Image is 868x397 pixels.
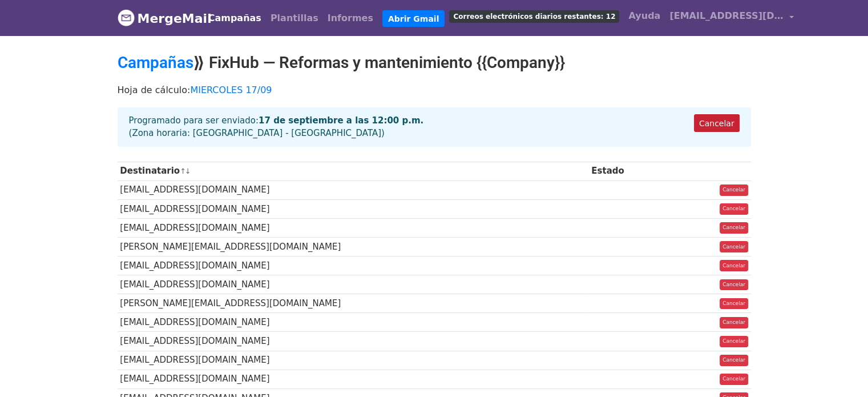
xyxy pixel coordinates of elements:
font: [EMAIL_ADDRESS][DOMAIN_NAME] [120,260,269,271]
font: [EMAIL_ADDRESS][DOMAIN_NAME] [120,374,269,384]
a: Cancelar [720,185,748,196]
font: Estado [591,166,624,176]
font: Hoja de cálculo: [118,85,191,95]
font: [EMAIL_ADDRESS][DOMAIN_NAME] [120,317,269,327]
a: Cancelar [720,203,748,215]
a: Campañas [204,7,266,30]
a: Cancelar [720,260,748,271]
font: [EMAIL_ADDRESS][DOMAIN_NAME] [120,185,269,195]
font: Cancelar [722,243,745,249]
font: [EMAIL_ADDRESS][DOMAIN_NAME] [120,279,269,290]
font: Programado para ser enviado: [129,115,259,126]
a: Abrir Gmail [382,10,445,27]
font: Correos electrónicos diarios restantes: 12 [453,13,615,21]
font: (Zona horaria: [GEOGRAPHIC_DATA] - [GEOGRAPHIC_DATA]) [129,128,385,138]
a: MIERCOLES 17/09 [190,85,272,95]
font: [PERSON_NAME][EMAIL_ADDRESS][DOMAIN_NAME] [120,298,341,308]
font: Cancelar [722,357,745,363]
font: Cancelar [722,262,745,268]
iframe: Chat Widget [811,342,868,397]
font: [EMAIL_ADDRESS][DOMAIN_NAME] [120,204,269,214]
a: [EMAIL_ADDRESS][DOMAIN_NAME] [665,5,798,31]
font: Cancelar [722,224,745,230]
font: Cancelar [722,300,745,306]
font: Cancelar [722,187,745,193]
font: MergeMail [138,11,212,26]
font: Ayuda [628,10,660,21]
font: Destinatario [120,166,180,176]
a: Cancelar [720,374,748,385]
a: Cancelar [720,355,748,366]
a: Cancelar [720,298,748,310]
a: Cancelar [720,241,748,252]
font: Plantillas [271,13,318,23]
font: Cancelar [722,319,745,325]
font: [PERSON_NAME][EMAIL_ADDRESS][DOMAIN_NAME] [120,242,341,252]
font: Cancelar [699,118,734,127]
a: ↓ [185,167,191,175]
font: Campañas [208,13,261,23]
font: Cancelar [722,376,745,382]
font: [EMAIL_ADDRESS][DOMAIN_NAME] [120,355,269,365]
font: Cancelar [722,206,745,211]
a: Plantillas [266,7,323,30]
font: ⟫ FixHub — Reformas y mantenimiento {{Company}} [193,53,565,72]
a: Informes [323,7,378,30]
a: MergeMail [118,6,195,30]
a: Campañas [118,53,193,72]
a: Cancelar [720,222,748,234]
font: Informes [328,13,373,23]
img: Logotipo de MergeMail [118,9,135,26]
a: Cancelar [720,336,748,347]
font: Cancelar [722,282,745,287]
div: Widget de chat [811,342,868,397]
a: Cancelar [694,114,740,133]
font: [EMAIL_ADDRESS][DOMAIN_NAME] [120,336,269,346]
a: Cancelar [720,279,748,291]
a: Correos electrónicos diarios restantes: 12 [445,5,624,27]
font: 17 de septiembre a las 12:00 p.m. [259,115,423,126]
font: [EMAIL_ADDRESS][DOMAIN_NAME] [669,10,847,21]
font: [EMAIL_ADDRESS][DOMAIN_NAME] [120,223,269,233]
font: Abrir Gmail [388,14,439,23]
a: Ayuda [624,5,665,27]
a: Cancelar [720,317,748,328]
font: Cancelar [722,338,745,344]
a: ↑ [180,167,186,175]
